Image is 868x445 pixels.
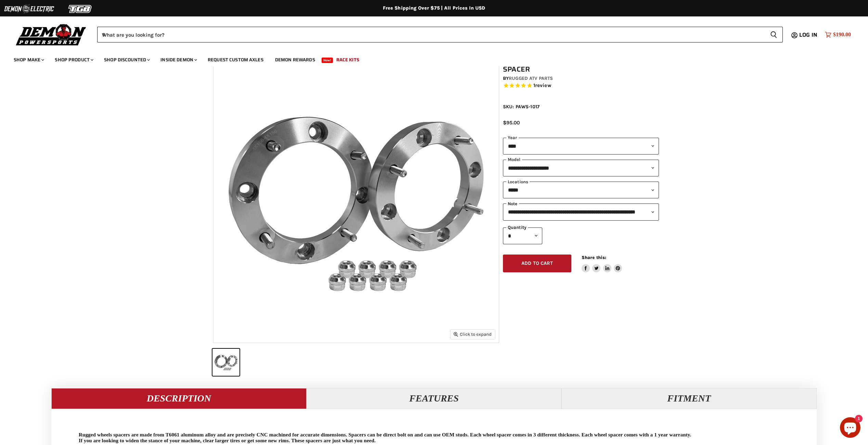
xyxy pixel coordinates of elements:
[160,5,708,11] div: Free Shipping Over $75 | All Prices In USD
[503,57,659,74] h1: Kawasaki Mule 4010 Rugged Wheel Spacer
[796,32,821,38] a: Log in
[503,103,659,110] div: SKU: PAWS-1017
[3,2,55,15] img: Demon Electric Logo 2
[503,255,571,273] button: Add to cart
[50,53,98,67] a: Shop Product
[821,30,854,40] a: $190.00
[503,75,659,82] div: by
[155,53,201,67] a: Inside Demon
[212,349,239,376] button: Kawasaki Mule 4010 Rugged Wheel Spacer thumbnail
[270,53,320,67] a: Demon Rewards
[451,330,495,339] button: Click to expand
[454,332,492,337] span: Click to expand
[561,388,817,409] button: Fitment
[521,260,553,266] span: Add to cart
[9,53,48,67] a: Shop Make
[833,32,851,38] span: $190.00
[765,27,783,42] button: Search
[533,83,551,89] span: 1 reviews
[97,27,765,42] input: When autocomplete results are available use up and down arrows to review and enter to select
[51,388,307,409] button: Description
[503,227,542,244] select: Quantity
[79,432,691,444] p: Rugged wheels spacers are made from T6061 aluminum alloy and are precisely CNC machined for accur...
[97,27,783,42] form: Product
[838,417,863,440] inbox-online-store-chat: Shopify online store chat
[799,30,817,39] span: Log in
[503,160,659,176] select: modal-name
[503,82,659,89] span: Rated 5.0 out of 5 stars 1 reviews
[213,57,499,343] img: Kawasaki Mule 4010 Rugged Wheel Spacer
[99,53,154,67] a: Shop Discounted
[55,2,106,15] img: TGB Logo 2
[203,53,269,67] a: Request Custom Axles
[331,53,364,67] a: Race Kits
[9,50,849,67] ul: Main menu
[307,388,562,409] button: Features
[503,182,659,198] select: keys
[503,120,520,126] span: $95.00
[535,83,551,89] span: review
[582,255,622,273] aside: Share this:
[509,75,553,81] a: Rugged ATV Parts
[503,138,659,154] select: year
[503,203,659,220] select: keys
[14,22,89,47] img: Demon Powersports
[582,255,606,260] span: Share this:
[322,58,333,63] span: New!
